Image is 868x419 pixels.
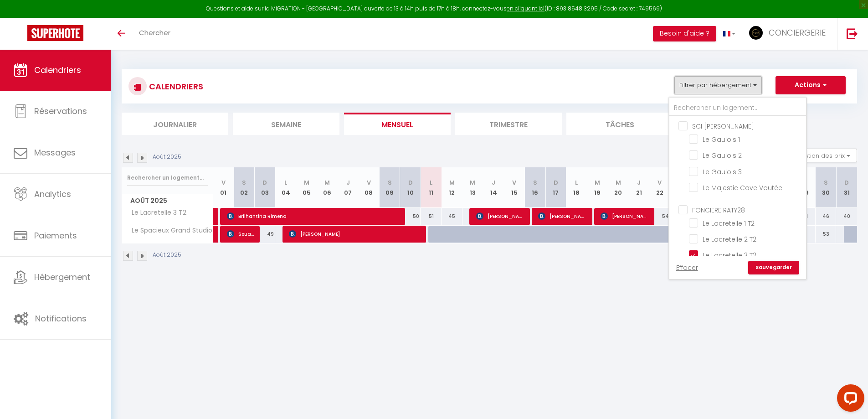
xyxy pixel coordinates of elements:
[476,207,525,225] span: [PERSON_NAME]
[34,147,76,158] span: Messages
[836,208,857,225] div: 40
[449,178,455,187] abbr: M
[317,167,338,208] th: 06
[122,113,228,135] li: Journalier
[35,313,87,324] span: Notifications
[653,26,716,41] button: Besoin d'aide ?
[769,27,826,38] span: CONCIERGERIE
[400,208,421,225] div: 50
[34,188,71,200] span: Analytics
[816,167,837,208] th: 30
[132,18,177,50] a: Chercher
[545,167,566,208] th: 17
[324,178,330,187] abbr: M
[153,251,181,259] p: Août 2025
[275,167,296,208] th: 04
[847,28,858,39] img: logout
[692,206,745,215] span: FONCIERE RATY28
[844,178,849,187] abbr: D
[566,113,673,135] li: Tâches
[139,28,170,37] span: Chercher
[492,178,495,187] abbr: J
[524,167,545,208] th: 16
[442,167,462,208] th: 12
[674,76,762,94] button: Filtrer par hébergement
[595,178,600,187] abbr: M
[748,261,799,274] a: Sauvegarder
[462,167,483,208] th: 13
[616,178,621,187] abbr: M
[242,178,246,187] abbr: S
[346,178,350,187] abbr: J
[421,167,442,208] th: 11
[379,167,400,208] th: 09
[255,226,276,243] div: 49
[703,167,742,176] span: Le Gaulois 3
[608,167,629,208] th: 20
[816,226,837,243] div: 53
[34,105,87,117] span: Réservations
[566,167,587,208] th: 18
[703,183,782,192] span: Le Majestic Cave Voutée
[430,178,432,187] abbr: L
[262,178,267,187] abbr: D
[227,225,255,243] span: Souamami RAKOTONIAINA
[34,230,77,241] span: Paiements
[234,167,255,208] th: 02
[367,178,371,187] abbr: V
[657,178,662,187] abbr: V
[233,113,339,135] li: Semaine
[824,178,828,187] abbr: S
[742,18,837,50] a: ... CONCIERGERIE
[637,178,641,187] abbr: J
[213,167,234,208] th: 01
[289,225,421,243] span: [PERSON_NAME]
[649,208,670,225] div: 54
[34,271,90,283] span: Hébergement
[284,178,287,187] abbr: L
[388,178,392,187] abbr: S
[127,170,208,186] input: Rechercher un logement...
[470,178,475,187] abbr: M
[575,178,578,187] abbr: L
[153,153,181,161] p: Août 2025
[533,178,537,187] abbr: S
[504,167,525,208] th: 15
[227,207,401,225] span: Brilhantina Rimena
[587,167,608,208] th: 19
[344,113,451,135] li: Mensuel
[789,149,857,162] button: Gestion des prix
[359,167,380,208] th: 08
[255,167,276,208] th: 03
[34,64,81,76] span: Calendriers
[296,167,317,208] th: 05
[649,167,670,208] th: 22
[749,26,763,40] img: ...
[123,226,215,236] span: Le Spacieux Grand Studio
[816,208,837,225] div: 46
[123,208,189,218] span: Le Lacretelle 3 T2
[421,208,442,225] div: 51
[836,167,857,208] th: 31
[408,178,413,187] abbr: D
[483,167,504,208] th: 14
[122,194,213,207] span: Août 2025
[221,178,226,187] abbr: V
[338,167,359,208] th: 07
[628,167,649,208] th: 21
[601,207,649,225] span: [PERSON_NAME]
[507,5,544,12] a: en cliquant ici
[554,178,558,187] abbr: D
[830,381,868,419] iframe: LiveChat chat widget
[442,208,462,225] div: 45
[676,263,698,273] a: Effacer
[776,76,846,94] button: Actions
[455,113,562,135] li: Trimestre
[669,100,806,116] input: Rechercher un logement...
[147,76,203,97] h3: CALENDRIERS
[668,97,807,280] div: Filtrer par hébergement
[538,207,587,225] span: [PERSON_NAME]
[512,178,516,187] abbr: V
[400,167,421,208] th: 10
